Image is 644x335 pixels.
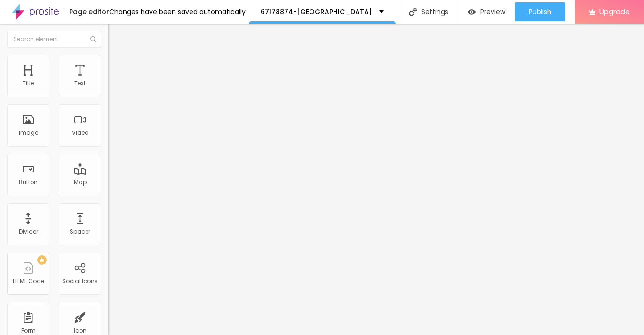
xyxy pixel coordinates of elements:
p: 67178874-[GEOGRAPHIC_DATA] [261,8,372,15]
div: Image [19,130,38,136]
img: Icone [90,36,96,42]
button: Preview [458,2,515,21]
span: Preview [480,8,505,16]
div: Title [23,80,34,87]
button: Publish [515,2,565,21]
div: Page editor [64,8,109,15]
img: view-1.svg [468,8,476,16]
div: Divider [19,229,38,235]
div: Text [74,80,86,87]
div: HTML Code [13,278,44,285]
div: Changes have been saved automatically [109,8,246,15]
img: Icone [409,8,417,16]
iframe: Editor [108,24,644,335]
span: Upgrade [599,8,630,16]
div: Button [19,179,38,186]
div: Form [21,327,36,334]
div: Spacer [70,229,90,235]
div: Map [74,179,87,186]
input: Search element [7,31,101,48]
span: Publish [529,8,551,16]
div: Video [72,130,88,136]
div: Social Icons [62,278,98,285]
div: Icon [74,327,87,334]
